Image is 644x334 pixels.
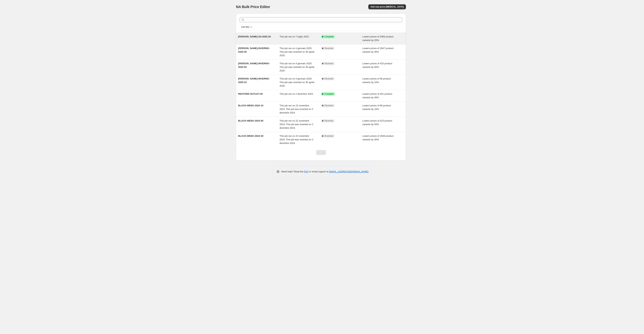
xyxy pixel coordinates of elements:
span: Lowers prices of 2847 product variants by 30% [362,47,394,53]
span: Lowers prices of 86 product variants by 10% [362,104,391,110]
span: This job ran on 4 gennaio 2025. This job was reverted on 30 aprile 2025. [280,62,314,72]
span: Reverted [325,119,333,122]
span: Reverted [325,135,333,137]
nav: Pagination [316,150,326,155]
span: [PERSON_NAME]-SS-2025-20 [238,35,271,38]
span: This job ran on 22 novembre 2024. This job was reverted on 2 dicembre 2024. [280,135,313,144]
button: Add new price [MEDICAL_DATA] [368,4,406,9]
span: Complete [325,35,334,38]
a: FAQ [304,170,309,173]
span: Reverted [325,77,333,80]
span: BLACK-WEEK-2024-30 [238,135,263,137]
span: Reverted [325,104,333,107]
span: [PERSON_NAME]-INVERNO-2025-50 [238,62,270,68]
span: Reverted [325,62,333,65]
span: BLACK-WEEK-2024-50 [238,119,263,122]
span: Complete [325,93,334,95]
span: BLACK-WEEK-2024-10 [238,104,263,107]
span: Lowers prices of 2905 product variants by 20% [362,35,394,42]
button: Add filter [240,25,254,29]
span: Add new price [MEDICAL_DATA] [370,5,404,8]
span: RESTORE-OUTLET-40 [238,93,263,95]
span: Lowers prices of 423 product variants by 50% [362,119,392,126]
span: Lowers prices of 451 product variants by 40% [362,93,392,99]
span: Lowers prices of 2839 product variants by 30% [362,135,394,141]
span: or email support at [309,170,329,173]
a: [EMAIL_ADDRESS][DOMAIN_NAME] [329,170,369,173]
span: Need help? Read the [281,170,304,173]
span: Lowers prices of 423 product variants by 50% [362,62,392,68]
span: Lowers prices of 96 product variants by 10% [362,77,391,84]
span: This job ran on 22 novembre 2024. This job was reverted on 2 dicembre 2024. [280,119,313,129]
span: This job ran on 22 novembre 2024. This job was reverted on 2 dicembre 2024. [280,104,313,114]
span: This job ran on 2 dicembre 2024. [280,93,314,95]
span: [PERSON_NAME]-INVERNO-2025-30 [238,47,270,53]
span: This job ran on 4 gennaio 2025. This job was reverted on 30 aprile 2025. [280,77,314,87]
span: NA Bulk Price Editor [236,5,270,9]
span: This job ran on 7 luglio 2025. [280,35,309,38]
span: Reverted [325,47,333,50]
span: This job ran on 4 gennaio 2025. This job was reverted on 30 aprile 2025. [280,47,314,57]
span: [PERSON_NAME]-INVERNO-2025-10 [238,77,270,84]
span: Add filter [241,26,250,28]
